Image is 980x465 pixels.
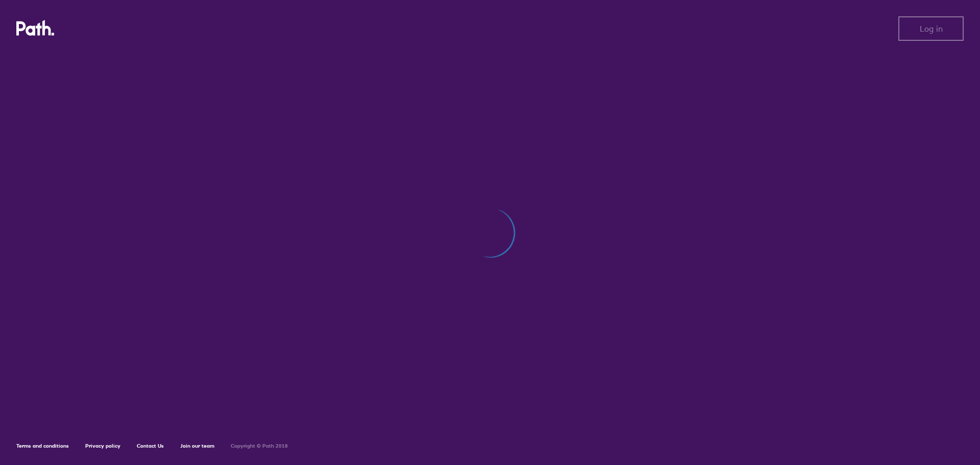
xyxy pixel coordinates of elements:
[180,443,214,449] a: Join our team
[920,24,943,33] span: Log in
[16,443,69,449] a: Terms and conditions
[85,443,120,449] a: Privacy policy
[137,443,164,449] a: Contact Us
[231,443,288,449] h6: Copyright © Path 2018
[898,16,964,41] button: Log in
